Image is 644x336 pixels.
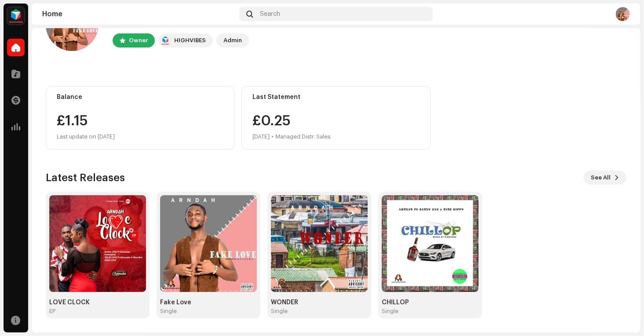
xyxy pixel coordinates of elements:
div: • [271,131,274,142]
re-o-card-value: Last Statement [241,86,430,150]
div: Balance [57,94,223,101]
img: de47eea4-4f5c-4078-b125-174b41bc5fb9 [382,195,479,292]
img: feab3aad-9b62-475c-8caf-26f15a9573ee [7,7,25,25]
re-o-card-value: Balance [46,86,234,150]
span: See All [591,169,611,186]
div: CHILLOP [382,299,479,306]
h3: Latest Releases [46,171,125,185]
div: WONDER [271,299,368,306]
button: See All [584,171,626,185]
div: Owner [129,35,148,46]
img: 1d74b474-0fd9-4a28-af05-fa2c8b66cfc1 [49,195,146,292]
div: Fake Love [160,299,257,306]
div: HIGHVIBES [174,35,206,46]
img: 11c8ca7f-dc78-4523-ad55-fadd46edd033 [616,7,630,21]
img: 7fd7ffbf-babe-413f-bb31-f996e4eacab8 [271,195,368,292]
div: Home [42,11,236,18]
span: Search [260,11,280,18]
div: Admin [223,35,242,46]
div: Single [382,308,399,315]
div: Single [160,308,177,315]
div: Managed Distr. Sales [275,131,331,142]
div: Single [271,308,288,315]
img: 4553c1dd-062c-46d3-a1e7-e2f385418c9f [160,195,257,292]
img: feab3aad-9b62-475c-8caf-26f15a9573ee [160,35,171,46]
div: Last update on [DATE] [57,131,223,142]
div: LOVE CLOCK [49,299,146,306]
div: Last Statement [252,94,419,101]
div: [DATE] [252,131,270,142]
div: EP [49,308,55,315]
